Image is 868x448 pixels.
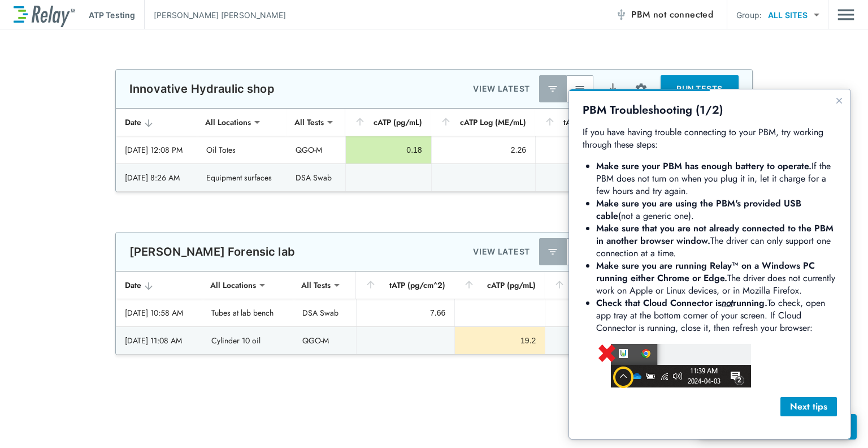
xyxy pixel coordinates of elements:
div: cATP (pg/mL) [463,278,536,292]
button: Site setup [626,74,656,104]
button: PBM not connected [611,3,718,26]
p: VIEW LATEST [473,245,530,259]
div: 7.66 [366,307,446,318]
p: ATP Testing [89,9,135,21]
p: [PERSON_NAME] Forensic lab [129,245,295,259]
img: Offline Icon [615,9,627,20]
td: QGO-M [287,136,345,163]
td: DSA Swab [287,164,345,191]
button: Main menu [837,4,854,25]
div: cATP Log (ME/mL) [440,115,526,129]
div: 19.2 [464,335,536,346]
td: Oil Totes [197,136,287,163]
img: View All [574,83,585,94]
table: sticky table [116,272,752,355]
div: 2.26 [441,144,526,156]
div: All Tests [293,274,338,296]
div: cATP Log (ME/mL) [554,278,646,292]
img: Settings Icon [634,82,648,96]
p: VIEW LATEST [473,82,530,96]
div: All Locations [202,274,264,296]
div: All Locations [197,111,259,133]
td: Equipment surfaces [197,164,287,191]
span: not connected [653,8,713,21]
th: Date [116,109,197,136]
table: sticky table [116,109,752,192]
p: Group: [736,9,762,21]
div: All Tests [287,111,332,133]
td: DSA Swab [293,299,355,326]
td: QGO-M [293,327,355,354]
td: Tubes at lab bench [202,299,293,326]
div: 0.18 [355,144,422,156]
img: Export Icon [606,82,620,96]
div: [DATE] 10:58 AM [125,307,193,318]
div: 4.28 [554,335,646,346]
img: LuminUltra Relay [14,3,75,27]
span: PBM [631,7,713,23]
button: Export [599,75,626,102]
div: tATP (pg/cm^2) [365,278,446,292]
div: tATP (pg/cm^2) [544,115,619,129]
div: [DATE] 11:08 AM [125,335,193,346]
iframe: bubble [569,89,850,439]
td: Cylinder 10 oil [202,327,293,354]
div: [DATE] 12:08 PM [125,144,188,156]
p: [PERSON_NAME] [PERSON_NAME] [154,9,286,21]
div: cATP (pg/mL) [354,115,422,129]
th: Date [116,272,202,299]
img: Latest [547,83,558,94]
img: Latest [547,246,558,257]
button: RUN TESTS [661,75,739,102]
img: Drawer Icon [837,4,854,25]
div: [DATE] 8:26 AM [125,172,188,183]
div: 1.13 [545,172,619,183]
p: Innovative Hydraulic shop [129,82,275,96]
